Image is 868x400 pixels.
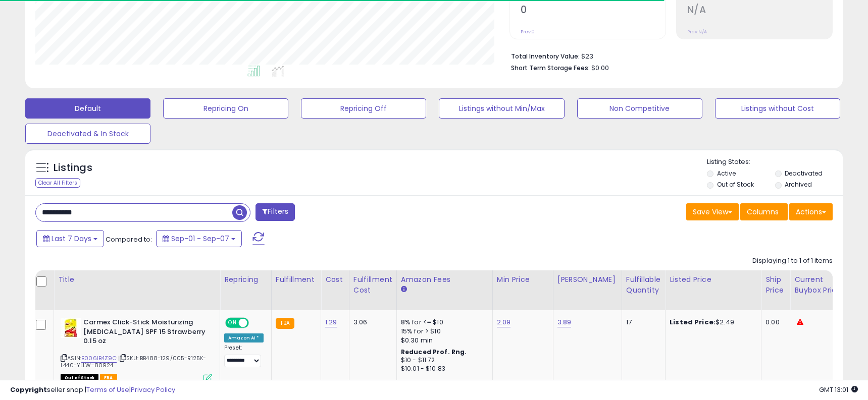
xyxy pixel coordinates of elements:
[25,98,150,119] button: Default
[511,64,590,72] b: Short Term Storage Fees:
[25,124,150,144] button: Deactivated & In Stock
[439,98,564,119] button: Listings without Min/Max
[789,203,833,220] button: Actions
[785,169,823,178] label: Deactivated
[511,49,825,62] li: $23
[353,274,392,296] div: Fulfillment Cost
[715,98,840,119] button: Listings without Cost
[497,274,549,285] div: Min Price
[557,317,572,327] a: 3.89
[171,234,229,244] span: Sep-01 - Sep-07
[401,285,407,294] small: Amazon Fees.
[401,318,485,327] div: 8% for <= $10
[86,385,129,394] a: Terms of Use
[401,327,485,336] div: 15% for > $10
[670,318,753,327] div: $2.49
[256,203,295,221] button: Filters
[401,336,485,345] div: $0.30 min
[52,234,91,244] span: Last 7 Days
[577,98,702,119] button: Non Competitive
[301,98,426,119] button: Repricing Off
[224,274,267,285] div: Repricing
[61,354,207,369] span: | SKU: BB488-129/005-R125K-L440-YLLW-80924
[10,385,47,394] strong: Copyright
[10,385,175,395] div: seller snap | |
[557,274,618,285] div: [PERSON_NAME]
[401,274,488,285] div: Amazon Fees
[81,354,117,363] a: B006IB4Z9C
[83,318,206,349] b: Carmex Click-Stick Moisturizing [MEDICAL_DATA] SPF 15 Strawberry 0.15 oz
[717,169,736,178] label: Active
[740,203,788,220] button: Columns
[717,180,754,189] label: Out of Stock
[163,98,288,119] button: Repricing On
[511,52,580,61] b: Total Inventory Value:
[686,203,739,220] button: Save View
[247,319,264,327] span: OFF
[54,161,92,175] h5: Listings
[401,348,467,356] b: Reduced Prof. Rng.
[687,4,832,18] h2: N/A
[626,274,661,296] div: Fulfillable Quantity
[707,157,843,167] p: Listing States:
[353,318,389,327] div: 3.06
[226,319,239,327] span: ON
[591,63,609,73] span: $0.00
[276,318,294,329] small: FBA
[224,345,264,367] div: Preset:
[36,230,104,247] button: Last 7 Days
[131,385,175,394] a: Privacy Policy
[765,274,786,296] div: Ship Price
[156,230,242,247] button: Sep-01 - Sep-07
[626,318,657,327] div: 17
[325,317,337,327] a: 1.29
[401,356,485,365] div: $10 - $11.72
[35,178,80,188] div: Clear All Filters
[752,256,833,266] div: Displaying 1 to 1 of 1 items
[401,365,485,373] div: $10.01 - $10.83
[106,235,152,244] span: Compared to:
[687,29,707,35] small: Prev: N/A
[497,317,511,327] a: 2.09
[61,318,212,381] div: ASIN:
[765,318,782,327] div: 0.00
[819,385,858,394] span: 2025-09-16 13:01 GMT
[785,180,812,189] label: Archived
[521,4,666,18] h2: 0
[325,274,345,285] div: Cost
[747,207,779,217] span: Columns
[670,317,716,327] b: Listed Price:
[521,29,535,35] small: Prev: 0
[670,274,757,285] div: Listed Price
[58,274,216,285] div: Title
[61,318,81,338] img: 41amQ+4xOqL._SL40_.jpg
[794,274,846,296] div: Current Buybox Price
[276,274,317,285] div: Fulfillment
[224,333,264,342] div: Amazon AI *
